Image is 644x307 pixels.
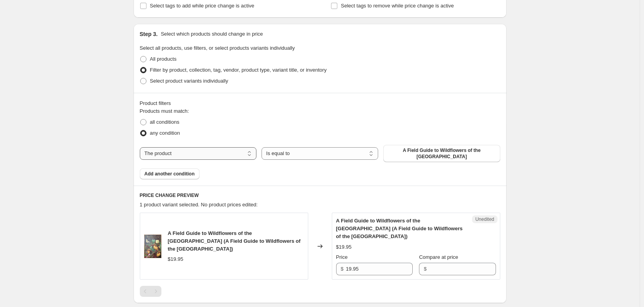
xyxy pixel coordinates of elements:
[144,235,161,258] img: a-field-guide-to-wildflowers-of-the-eastern-united-states-book-390_80x.jpg
[140,30,158,38] h2: Step 3.
[140,168,199,179] button: Add another condition
[168,255,183,263] div: $19.95
[150,78,228,84] span: Select product variants individually
[150,67,327,73] span: Filter by product, collection, tag, vendor, product type, variant title, or inventory
[150,3,254,9] span: Select tags to add while price change is active
[161,30,263,38] p: Select which products should change in price
[150,56,177,62] span: All products
[140,99,500,107] div: Product filters
[388,147,495,160] span: A Field Guide to Wildflowers of the [GEOGRAPHIC_DATA]
[336,243,352,251] div: $19.95
[168,230,300,252] span: A Field Guide to Wildflowers of the [GEOGRAPHIC_DATA] (A Field Guide to Wildflowers of the [GEOGR...
[140,286,161,297] nav: Pagination
[383,145,500,162] button: A Field Guide to Wildflowers of the Eastern United States
[145,171,195,177] span: Add another condition
[475,216,494,222] span: Unedited
[336,254,348,260] span: Price
[419,254,458,260] span: Compare at price
[140,192,500,199] h6: PRICE CHANGE PREVIEW
[140,108,189,114] span: Products must match:
[336,218,463,239] span: A Field Guide to Wildflowers of the [GEOGRAPHIC_DATA] (A Field Guide to Wildflowers of the [GEOGR...
[140,202,258,208] span: 1 product variant selected. No product prices edited:
[341,266,344,272] span: $
[150,130,180,136] span: any condition
[424,266,426,272] span: $
[150,119,179,125] span: all conditions
[140,45,295,51] span: Select all products, use filters, or select products variants individually
[341,3,454,9] span: Select tags to remove while price change is active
